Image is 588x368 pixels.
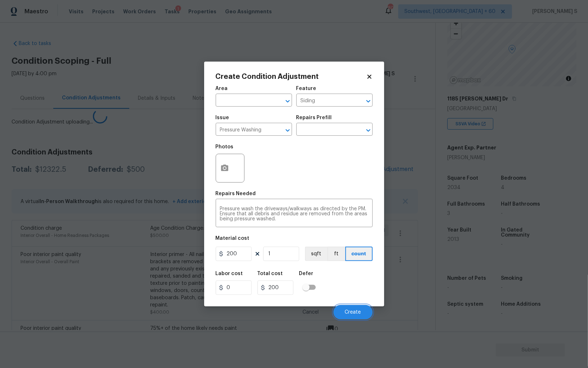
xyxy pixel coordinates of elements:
h5: Issue [216,115,229,120]
button: Create [333,305,373,319]
h5: Total cost [257,271,283,276]
button: Open [283,96,293,106]
button: count [345,247,373,261]
h5: Repairs Needed [216,191,256,196]
h2: Create Condition Adjustment [216,73,366,80]
span: Create [345,310,361,315]
h5: Feature [296,86,317,91]
h5: Labor cost [216,271,243,276]
button: ft [327,247,345,261]
button: Open [283,125,293,135]
textarea: Pressure wash the driveways/walkways as directed by the PM. Ensure that all debris and residue ar... [220,206,368,221]
h5: Repairs Prefill [296,115,332,120]
h5: Photos [216,144,234,149]
button: sqft [305,247,327,261]
h5: Area [216,86,228,91]
button: Open [363,125,373,135]
span: Cancel [303,310,319,315]
button: Cancel [291,305,331,319]
h5: Defer [299,271,314,276]
button: Open [363,96,373,106]
h5: Material cost [216,236,250,241]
